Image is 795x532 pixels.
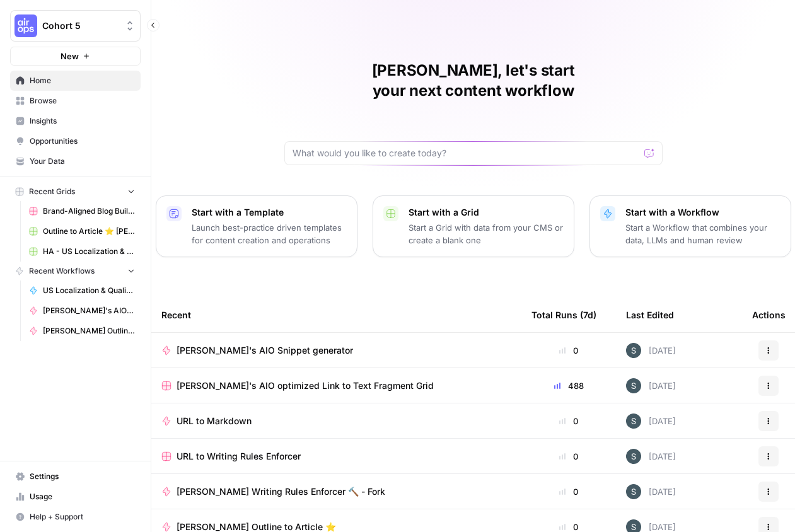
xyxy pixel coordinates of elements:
a: [PERSON_NAME]'s AIO Snippet generator [161,344,511,357]
a: HA - US Localization & Quality Check [23,241,141,262]
a: Home [10,71,141,91]
p: Launch best-practice driven templates for content creation and operations [192,221,347,246]
a: [PERSON_NAME]'s AIO Snippet generator [23,301,141,321]
button: Start with a GridStart a Grid with data from your CMS or create a blank one [373,195,574,257]
img: l7wc9lttar9mml2em7ssp1le7bvz [626,449,641,464]
button: Start with a TemplateLaunch best-practice driven templates for content creation and operations [156,195,357,257]
span: Browse [30,95,135,107]
h1: [PERSON_NAME], let's start your next content workflow [284,61,663,101]
a: [PERSON_NAME]'s AIO optimized Link to Text Fragment Grid [161,379,511,392]
div: [DATE] [626,343,676,358]
p: Start a Grid with data from your CMS or create a blank one [409,221,564,246]
span: Opportunities [30,136,135,147]
div: [DATE] [626,413,676,429]
a: URL to Markdown [161,415,511,427]
span: US Localization & Quality Check [43,285,135,296]
a: Brand-Aligned Blog Builder ([PERSON_NAME]) [23,201,141,221]
a: [PERSON_NAME] Writing Rules Enforcer 🔨 - Fork [161,485,511,498]
span: Your Data [30,156,135,167]
span: [PERSON_NAME]'s AIO optimized Link to Text Fragment Grid [177,379,434,392]
span: New [61,50,79,62]
button: New [10,47,141,66]
a: Settings [10,466,141,487]
img: l7wc9lttar9mml2em7ssp1le7bvz [626,413,641,429]
input: What would you like to create today? [293,147,639,159]
span: Help + Support [30,511,135,523]
span: Cohort 5 [42,20,119,32]
img: l7wc9lttar9mml2em7ssp1le7bvz [626,343,641,358]
span: HA - US Localization & Quality Check [43,246,135,257]
p: Start with a Template [192,206,347,219]
span: Outline to Article ⭐️ [PERSON_NAME] [43,226,135,237]
button: Start with a WorkflowStart a Workflow that combines your data, LLMs and human review [589,195,791,257]
a: URL to Writing Rules Enforcer [161,450,511,463]
span: [PERSON_NAME] Writing Rules Enforcer 🔨 - Fork [177,485,385,498]
div: 0 [531,344,606,357]
a: Your Data [10,151,141,171]
a: US Localization & Quality Check [23,280,141,301]
span: Settings [30,471,135,482]
div: 0 [531,415,606,427]
button: Recent Grids [10,182,141,201]
span: Insights [30,115,135,127]
img: l7wc9lttar9mml2em7ssp1le7bvz [626,378,641,393]
div: Recent [161,298,511,332]
a: Usage [10,487,141,507]
a: [PERSON_NAME] Outline to Article ⭐️ [23,321,141,341]
a: Opportunities [10,131,141,151]
button: Recent Workflows [10,262,141,280]
span: [PERSON_NAME]'s AIO Snippet generator [43,305,135,316]
div: [DATE] [626,449,676,464]
span: Home [30,75,135,86]
p: Start with a Grid [409,206,564,219]
div: 0 [531,485,606,498]
img: l7wc9lttar9mml2em7ssp1le7bvz [626,484,641,499]
a: Outline to Article ⭐️ [PERSON_NAME] [23,221,141,241]
div: 0 [531,450,606,463]
p: Start with a Workflow [625,206,780,219]
div: 488 [531,379,606,392]
span: Usage [30,491,135,502]
a: Insights [10,111,141,131]
div: Total Runs (7d) [531,298,596,332]
p: Start a Workflow that combines your data, LLMs and human review [625,221,780,246]
span: [PERSON_NAME]'s AIO Snippet generator [177,344,353,357]
button: Workspace: Cohort 5 [10,10,141,42]
div: Actions [752,298,786,332]
span: Recent Grids [29,186,75,197]
button: Help + Support [10,507,141,527]
a: Browse [10,91,141,111]
img: Cohort 5 Logo [15,14,37,37]
span: Recent Workflows [29,265,95,277]
span: URL to Markdown [177,415,252,427]
span: [PERSON_NAME] Outline to Article ⭐️ [43,325,135,337]
span: URL to Writing Rules Enforcer [177,450,301,463]
div: [DATE] [626,484,676,499]
div: [DATE] [626,378,676,393]
div: Last Edited [626,298,674,332]
span: Brand-Aligned Blog Builder ([PERSON_NAME]) [43,205,135,217]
